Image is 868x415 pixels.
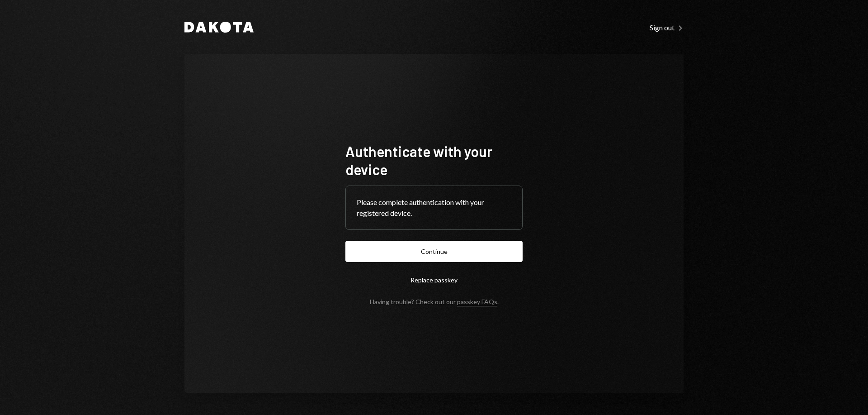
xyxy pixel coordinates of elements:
[457,298,497,306] a: passkey FAQs
[345,269,523,291] button: Replace passkey
[650,23,684,32] div: Sign out
[345,241,523,262] button: Continue
[650,22,684,32] a: Sign out
[345,142,523,178] h1: Authenticate with your device
[370,298,499,305] div: Having trouble? Check out our .
[357,197,511,219] div: Please complete authentication with your registered device.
